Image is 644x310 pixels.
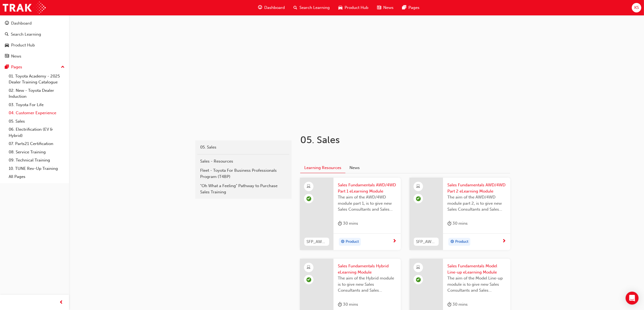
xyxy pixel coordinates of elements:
span: target-icon [450,238,454,245]
div: Dashboard [11,20,32,26]
button: Pages [2,62,67,72]
div: 30 mins [447,301,468,308]
a: Sales - Resources [197,157,289,166]
span: The aim of the AWD/4WD module part 1, is to give new Sales Consultants and Sales Professionals an... [338,194,397,213]
div: 05. Sales [200,144,287,150]
a: 02. New - Toyota Dealer Induction [6,86,67,101]
a: news-iconNews [373,2,398,13]
span: news-icon [377,4,381,11]
span: car-icon [5,43,9,48]
span: pages-icon [5,65,9,70]
a: search-iconSearch Learning [289,2,334,13]
span: Product [455,239,468,245]
span: The aim of the Hybrid module is to give new Sales Consultants and Sales Professionals an insight ... [338,275,397,294]
span: learningRecordVerb_PASS-icon [306,196,311,201]
span: Sales Fundamentals AWD/4WD Part 1 eLearning Module [338,182,397,194]
a: 08. Service Training [6,148,67,156]
span: Search Learning [299,5,330,11]
a: SFP_AWD_4WD_P2Sales Fundamentals AWD/4WD Part 2 eLearning ModuleThe aim of the AWD/4WD module par... [409,178,510,250]
a: pages-iconPages [398,2,424,13]
a: car-iconProduct Hub [334,2,373,13]
span: up-icon [61,64,65,71]
div: 30 mins [338,220,358,227]
a: Dashboard [2,18,67,28]
span: The aim of the AWD/4WD module part 2, is to give new Sales Consultants and Sales Professionals an... [447,194,506,213]
div: "Oh What a Feeling" Pathway to Purchase Sales Training [200,183,287,195]
span: learningResourceType_ELEARNING-icon [307,183,311,190]
a: 09. Technical Training [6,156,67,164]
span: learningRecordVerb_PASS-icon [306,277,311,282]
span: pages-icon [402,4,406,11]
a: News [2,51,67,61]
span: Sales Fundamentals Model Line-up eLearning Module [447,263,506,275]
span: prev-icon [60,299,64,306]
div: News [11,53,21,59]
span: news-icon [5,54,9,59]
span: SFP_AWD_4WD_P1 [306,239,327,245]
span: SFP_AWD_4WD_P2 [416,239,437,245]
div: Open Intercom Messenger [626,292,639,305]
div: Product Hub [11,42,35,48]
span: next-icon [502,239,506,244]
a: "Oh What a Feeling" Pathway to Purchase Sales Training [197,181,289,197]
span: News [383,5,394,11]
span: learningRecordVerb_PASS-icon [416,196,421,201]
button: KS [632,3,641,12]
div: 30 mins [447,220,468,227]
a: guage-iconDashboard [254,2,289,13]
a: 03. Toyota For Life [6,101,67,109]
a: 05. Sales [197,143,289,152]
span: Product [346,239,359,245]
a: 05. Sales [6,117,67,126]
a: 06. Electrification (EV & Hybrid) [6,125,67,140]
span: Dashboard [264,5,285,11]
span: learningResourceType_ELEARNING-icon [417,183,420,190]
div: Sales - Resources [200,158,287,164]
a: All Pages [6,173,67,181]
span: duration-icon [447,301,451,308]
span: The aim of the Model Line-up module is to give new Sales Consultants and Sales Professionals a de... [447,275,506,294]
a: Search Learning [2,29,67,39]
span: Product Hub [345,5,368,11]
a: Fleet - Toyota For Business Professionals Program (T4BP) [197,166,289,181]
button: DashboardSearch LearningProduct HubNews [2,17,67,62]
a: SFP_AWD_4WD_P1Sales Fundamentals AWD/4WD Part 1 eLearning ModuleThe aim of the AWD/4WD module par... [300,178,401,250]
a: Product Hub [2,40,67,50]
span: car-icon [338,4,342,11]
div: Pages [11,64,22,70]
div: Search Learning [11,31,41,38]
div: 30 mins [338,301,358,308]
span: duration-icon [447,220,451,227]
h1: 05. Sales [300,134,478,146]
span: KS [634,5,639,11]
span: Sales Fundamentals Hybrid eLearning Module [338,263,397,275]
span: search-icon [5,32,9,37]
span: duration-icon [338,301,342,308]
span: target-icon [341,238,345,245]
a: 10. TUNE Rev-Up Training [6,164,67,173]
button: News [345,163,364,173]
a: 04. Customer Experience [6,109,67,117]
span: duration-icon [338,220,342,227]
button: Learning Resources [300,163,345,173]
span: guage-icon [258,4,262,11]
span: Pages [408,5,420,11]
span: search-icon [293,4,297,11]
img: Trak [3,2,46,14]
span: guage-icon [5,21,9,26]
span: learningResourceType_ELEARNING-icon [417,264,420,271]
span: learningResourceType_ELEARNING-icon [307,264,311,271]
div: Fleet - Toyota For Business Professionals Program (T4BP) [200,167,287,180]
a: 07. Parts21 Certification [6,140,67,148]
a: 01. Toyota Academy - 2025 Dealer Training Catalogue [6,72,67,86]
span: learningRecordVerb_PASS-icon [416,277,421,282]
span: next-icon [392,239,397,244]
span: Sales Fundamentals AWD/4WD Part 2 eLearning Module [447,182,506,194]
